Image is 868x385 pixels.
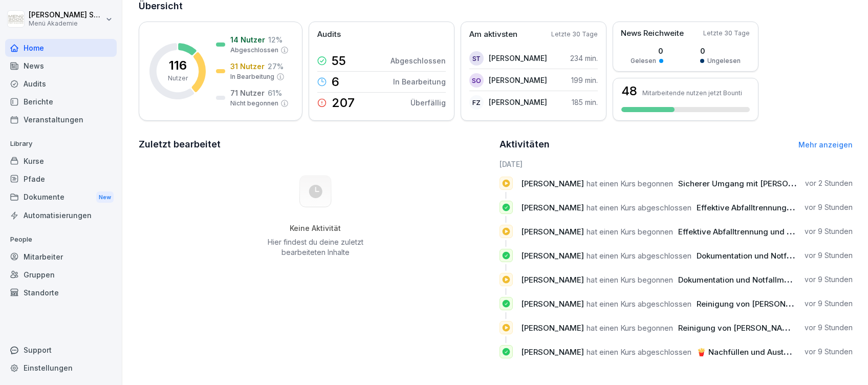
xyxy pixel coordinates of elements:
[571,75,598,85] p: 199 min.
[587,203,691,212] span: hat einen Kurs abgeschlossen
[5,266,117,284] a: Gruppen
[587,347,691,357] span: hat einen Kurs abgeschlossen
[268,34,283,45] p: 12 %
[5,284,117,302] a: Standorte
[489,53,547,63] p: [PERSON_NAME]
[393,76,446,87] p: In Bearbeitung
[500,159,853,169] h6: [DATE]
[521,347,584,357] span: [PERSON_NAME]
[805,202,853,212] p: vor 9 Stunden
[587,299,691,309] span: hat einen Kurs abgeschlossen
[5,152,117,170] a: Kurse
[521,227,584,237] span: [PERSON_NAME]
[332,76,339,88] p: 6
[230,34,265,45] p: 14 Nutzer
[96,191,114,203] div: New
[317,29,341,40] p: Audits
[5,231,117,248] p: People
[268,88,282,98] p: 61 %
[469,29,517,40] p: Am aktivsten
[332,55,346,67] p: 55
[521,275,584,285] span: [PERSON_NAME]
[700,46,741,56] p: 0
[264,237,367,258] p: Hier findest du deine zuletzt bearbeiteten Inhalte
[805,323,853,333] p: vor 9 Stunden
[390,55,446,66] p: Abgeschlossen
[268,61,284,72] p: 27 %
[642,89,742,97] p: Mitarbeitende nutzen jetzt Bounti
[587,275,673,285] span: hat einen Kurs begonnen
[621,85,637,97] h3: 48
[5,136,117,152] p: Library
[551,30,598,39] p: Letzte 30 Tage
[572,97,598,108] p: 185 min.
[587,323,673,333] span: hat einen Kurs begonnen
[264,224,367,233] h5: Keine Aktivität
[5,170,117,188] a: Pfade
[587,251,691,261] span: hat einen Kurs abgeschlossen
[230,99,278,108] p: Nicht begonnen
[805,347,853,357] p: vor 9 Stunden
[5,341,117,359] div: Support
[29,20,103,27] p: Menü Akademie
[521,299,584,309] span: [PERSON_NAME]
[631,46,663,56] p: 0
[805,226,853,237] p: vor 9 Stunden
[5,39,117,57] a: Home
[805,250,853,261] p: vor 9 Stunden
[489,75,547,85] p: [PERSON_NAME]
[5,188,117,207] div: Dokumente
[5,206,117,224] a: Automatisierungen
[805,298,853,309] p: vor 9 Stunden
[5,57,117,75] a: News
[29,11,103,19] p: [PERSON_NAME] Schülzke
[570,53,598,63] p: 234 min.
[139,137,492,152] h2: Zuletzt bearbeitet
[707,56,741,66] p: Ungelesen
[521,251,584,261] span: [PERSON_NAME]
[469,73,484,88] div: SO
[230,46,278,55] p: Abgeschlossen
[5,248,117,266] a: Mitarbeiter
[169,59,187,72] p: 116
[5,359,117,377] a: Einstellungen
[805,178,853,188] p: vor 2 Stunden
[631,56,656,66] p: Gelesen
[332,97,355,109] p: 207
[5,111,117,129] a: Veranstaltungen
[469,51,484,66] div: ST
[5,93,117,111] a: Berichte
[798,140,853,149] a: Mehr anzeigen
[678,179,823,188] span: Sicherer Umgang mit [PERSON_NAME]
[500,137,550,152] h2: Aktivitäten
[469,95,484,110] div: FZ
[230,61,265,72] p: 31 Nutzer
[521,323,584,333] span: [PERSON_NAME]
[587,227,673,237] span: hat einen Kurs begonnen
[703,29,750,38] p: Letzte 30 Tage
[805,274,853,285] p: vor 9 Stunden
[489,97,547,108] p: [PERSON_NAME]
[5,75,117,93] a: Audits
[230,72,274,81] p: In Bearbeitung
[168,74,188,83] p: Nutzer
[230,88,265,98] p: 71 Nutzer
[5,188,117,207] a: DokumenteNew
[621,28,684,39] p: News Reichweite
[587,179,673,188] span: hat einen Kurs begonnen
[410,97,446,108] p: Überfällig
[521,203,584,212] span: [PERSON_NAME]
[521,179,584,188] span: [PERSON_NAME]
